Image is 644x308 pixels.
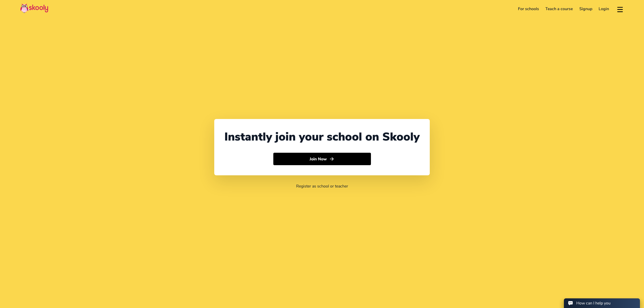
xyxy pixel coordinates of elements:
a: For schools [515,5,542,13]
button: menu outline [616,5,624,13]
a: Teach a course [542,5,576,13]
div: Instantly join your school on Skooly [224,129,420,145]
img: Skooly [20,3,48,13]
ion-icon: arrow forward outline [329,156,334,162]
a: Signup [576,5,596,13]
a: Register as school or teacher [296,183,348,189]
button: Join Nowarrow forward outline [273,153,371,165]
a: Login [596,5,613,13]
